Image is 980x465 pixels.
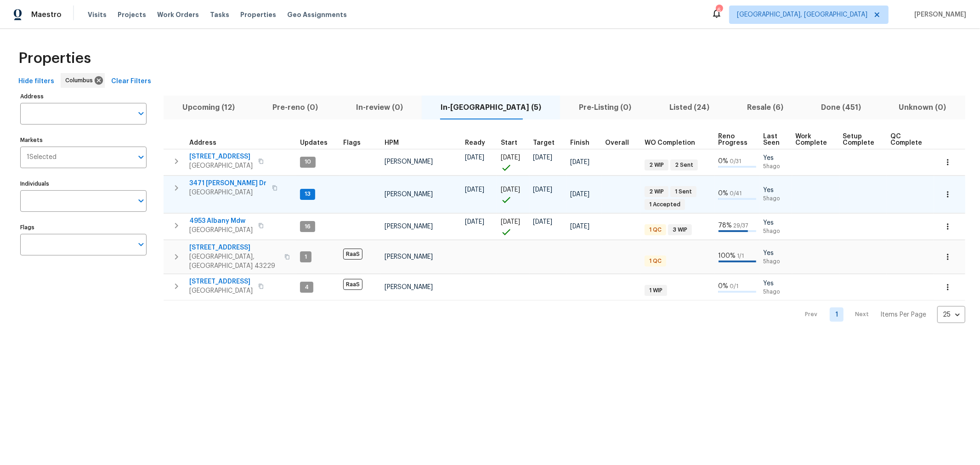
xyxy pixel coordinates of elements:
[301,284,312,291] span: 4
[65,76,96,85] span: Columbus
[287,10,347,19] span: Geo Assignments
[797,306,965,323] nav: Pagination Navigation
[890,133,922,146] span: QC Complete
[259,101,331,114] span: Pre-reno (0)
[189,179,266,188] span: 3471 [PERSON_NAME] Dr
[646,226,665,234] span: 1 QC
[501,187,520,193] span: [DATE]
[843,133,875,146] span: Setup Complete
[20,94,147,99] label: Address
[465,140,493,146] div: Earliest renovation start date (first business day after COE or Checkout)
[189,161,253,170] span: [GEOGRAPHIC_DATA]
[300,140,328,146] span: Updates
[764,258,788,266] span: 5h ago
[734,223,748,228] span: 29 / 37
[646,257,665,265] span: 1 QC
[570,140,589,146] span: Finish
[886,101,960,114] span: Unknown (0)
[719,253,736,259] span: 100 %
[189,188,266,197] span: [GEOGRAPHIC_DATA]
[671,188,696,196] span: 1 Sent
[764,133,780,146] span: Last Seen
[764,249,788,258] span: Yes
[764,288,788,296] span: 5h ago
[764,279,788,288] span: Yes
[646,201,684,209] span: 1 Accepted
[796,133,827,146] span: Work Complete
[27,153,57,161] span: 1 Selected
[719,222,732,229] span: 78 %
[497,149,529,175] td: Project started on time
[118,10,146,19] span: Projects
[764,195,788,203] span: 5h ago
[605,140,637,146] div: Days past target finish date
[108,73,155,90] button: Clear Filters
[189,216,253,226] span: 4953 Albany Mdw
[301,253,311,261] span: 1
[385,254,433,260] span: [PERSON_NAME]
[169,101,248,114] span: Upcoming (12)
[937,303,965,327] div: 25
[764,227,788,235] span: 5h ago
[497,214,529,240] td: Project started on time
[501,219,520,225] span: [DATE]
[465,140,485,146] span: Ready
[189,152,253,161] span: [STREET_ADDRESS]
[385,223,433,230] span: [PERSON_NAME]
[385,191,433,198] span: [PERSON_NAME]
[465,219,484,225] span: [DATE]
[646,287,666,295] span: 1 WIP
[764,163,788,170] span: 5h ago
[646,161,668,169] span: 2 WIP
[533,187,552,193] span: [DATE]
[570,223,589,230] span: [DATE]
[135,107,147,120] button: Open
[671,161,697,169] span: 2 Sent
[570,191,589,198] span: [DATE]
[570,140,598,146] div: Projected renovation finish date
[830,307,844,322] a: Goto page 1
[189,243,279,252] span: [STREET_ADDRESS]
[135,194,147,207] button: Open
[88,10,107,19] span: Visits
[808,101,874,114] span: Done (451)
[189,226,253,235] span: [GEOGRAPHIC_DATA]
[533,140,555,146] span: Target
[656,101,723,114] span: Listed (24)
[189,252,279,271] span: [GEOGRAPHIC_DATA], [GEOGRAPHIC_DATA] 43229
[501,140,526,146] div: Actual renovation start date
[301,223,314,231] span: 16
[240,10,276,19] span: Properties
[343,249,363,260] span: RaaS
[135,151,147,164] button: Open
[880,310,926,319] p: Items Per Page
[189,277,253,286] span: [STREET_ADDRESS]
[135,238,147,251] button: Open
[20,137,147,143] label: Markets
[343,140,361,146] span: Flags
[730,284,739,289] span: 0 / 1
[764,186,788,195] span: Yes
[497,176,529,213] td: Project started on time
[533,219,552,225] span: [DATE]
[15,73,58,90] button: Hide filters
[157,10,199,19] span: Work Orders
[645,140,695,146] span: WO Completion
[111,76,151,87] span: Clear Filters
[465,187,484,193] span: [DATE]
[911,10,966,19] span: [PERSON_NAME]
[737,253,744,259] span: 1 / 1
[465,154,484,161] span: [DATE]
[737,10,867,19] span: [GEOGRAPHIC_DATA], [GEOGRAPHIC_DATA]
[343,101,416,114] span: In-review (0)
[301,158,315,166] span: 10
[764,153,788,163] span: Yes
[734,101,797,114] span: Resale (6)
[719,133,748,146] span: Reno Progress
[533,154,552,161] span: [DATE]
[18,76,54,87] span: Hide filters
[719,158,729,164] span: 0 %
[20,225,147,230] label: Flags
[385,284,433,290] span: [PERSON_NAME]
[719,283,729,289] span: 0 %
